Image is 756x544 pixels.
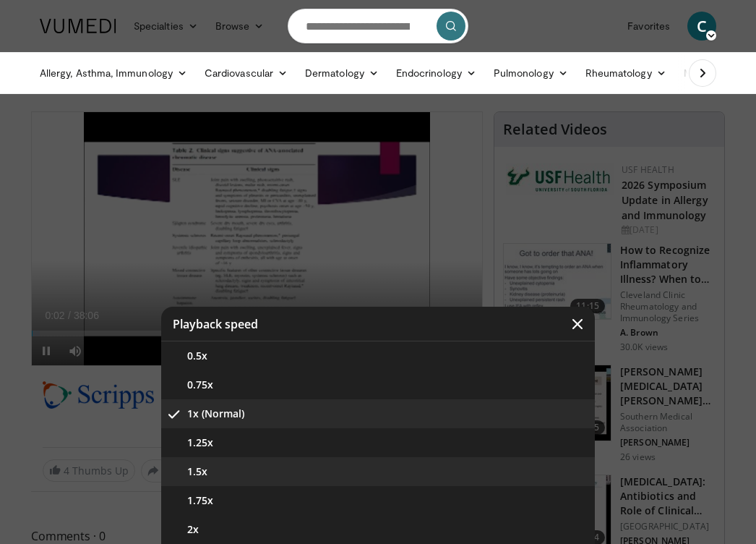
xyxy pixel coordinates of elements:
[288,9,468,43] input: Search topics, interventions
[125,12,207,41] a: Specialties
[207,12,273,41] a: Browse
[196,59,296,88] a: Cardiovascular
[31,59,196,88] a: Allergy, Asthma, Immunology
[32,112,482,365] video-js: Video Player
[687,12,716,41] a: C
[485,59,577,88] a: Pulmonology
[161,341,595,370] button: 0.5x
[577,59,675,88] a: Rheumatology
[387,59,485,88] a: Endocrinology
[619,12,679,41] a: Favorites
[40,19,116,33] img: VuMedi Logo
[296,59,387,88] a: Dermatology
[173,318,258,330] p: Playback speed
